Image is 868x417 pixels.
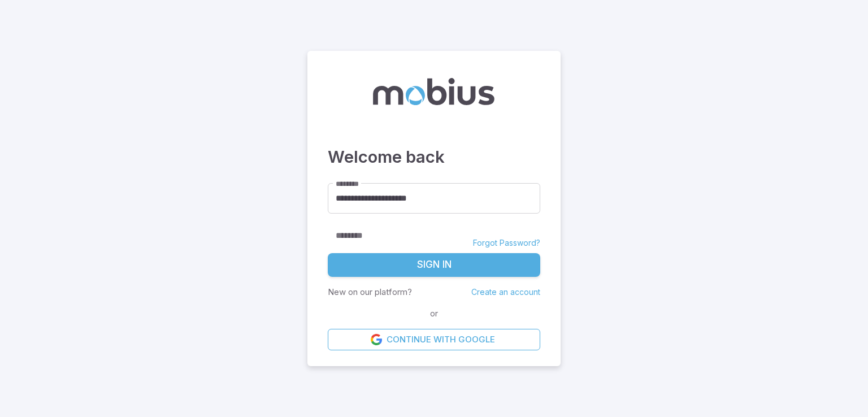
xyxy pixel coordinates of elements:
h3: Welcome back [328,145,540,170]
a: Continue with Google [328,329,540,350]
a: Create an account [471,287,540,297]
p: New on our platform? [328,286,412,298]
a: Forgot Password? [473,237,540,249]
button: Sign In [328,253,540,277]
span: or [427,307,441,320]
